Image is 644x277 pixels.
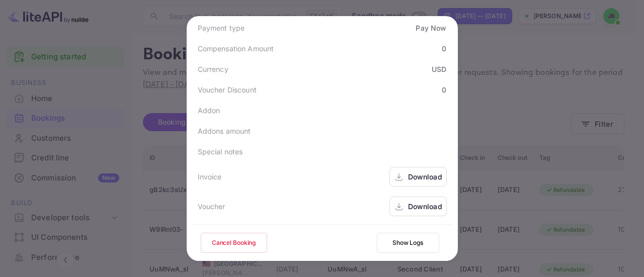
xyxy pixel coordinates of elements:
[442,84,446,95] div: 0
[198,84,257,95] div: Voucher Discount
[198,64,228,74] div: Currency
[408,201,442,212] div: Download
[432,64,446,74] div: USD
[198,201,225,212] div: Voucher
[198,146,243,157] div: Special notes
[377,233,439,253] button: Show Logs
[198,171,222,182] div: Invoice
[408,171,442,182] div: Download
[198,23,245,33] div: Payment type
[198,126,251,136] div: Addons amount
[416,23,446,33] div: Pay Now
[201,233,267,253] button: Cancel Booking
[198,105,220,116] div: Addon
[442,43,446,54] div: 0
[198,43,274,54] div: Compensation Amount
